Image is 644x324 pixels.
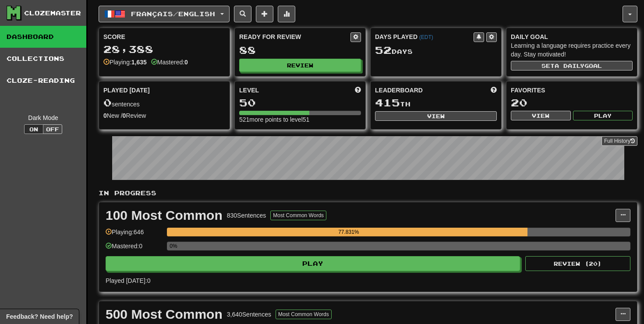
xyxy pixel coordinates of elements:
button: Most Common Words [276,310,332,319]
div: Learning a language requires practice every day. Stay motivated! [511,41,633,59]
button: On [24,124,43,134]
strong: 1,635 [131,59,147,66]
button: Play [573,111,633,120]
button: More stats [278,6,295,22]
a: (EDT) [419,34,433,40]
span: This week in points, UTC [491,86,497,95]
div: 100 Most Common [106,209,223,222]
button: Review (20) [525,256,630,271]
div: Day s [375,45,497,56]
div: 28,388 [103,44,225,55]
button: Off [43,124,62,134]
span: a daily [555,63,584,69]
button: Seta dailygoal [511,61,633,70]
span: Level [239,86,259,95]
div: New / Review [103,111,225,120]
strong: 0 [123,112,126,119]
span: 0 [103,96,112,109]
div: 20 [511,97,633,108]
button: Most Common Words [270,211,326,220]
span: 52 [375,44,392,56]
div: Mastered: 0 [106,242,163,256]
button: View [511,111,571,120]
div: sentences [103,97,225,109]
div: th [375,97,497,109]
p: In Progress [99,189,637,197]
a: Full History [602,136,637,146]
span: Leaderboard [375,86,423,95]
span: Played [DATE] [103,86,150,95]
strong: 0 [184,59,188,66]
div: Playing: 646 [106,228,163,242]
span: Open feedback widget [6,312,73,321]
div: Ready for Review [239,32,350,41]
button: Add sentence to collection [256,6,273,22]
div: Mastered: [151,58,188,67]
span: 415 [375,96,400,109]
button: View [375,111,497,121]
div: Days Played [375,32,474,41]
div: Score [103,32,225,41]
div: 830 Sentences [227,211,266,220]
span: Français / English [131,10,215,18]
span: Played [DATE]: 0 [106,277,150,284]
button: Play [106,256,520,271]
div: Daily Goal [511,32,633,41]
div: 3,640 Sentences [227,310,271,319]
div: 88 [239,45,361,56]
div: Favorites [511,86,633,95]
span: Score more points to level up [355,86,361,95]
div: 77.831% [170,228,527,236]
button: Français/English [99,6,230,22]
div: Clozemaster [24,9,81,18]
div: Dark Mode [7,113,80,122]
div: 500 Most Common [106,308,223,321]
div: 50 [239,97,361,108]
strong: 0 [103,112,107,119]
div: Playing: [103,58,147,67]
div: 521 more points to level 51 [239,115,361,124]
button: Search sentences [234,6,251,22]
button: Review [239,59,361,72]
